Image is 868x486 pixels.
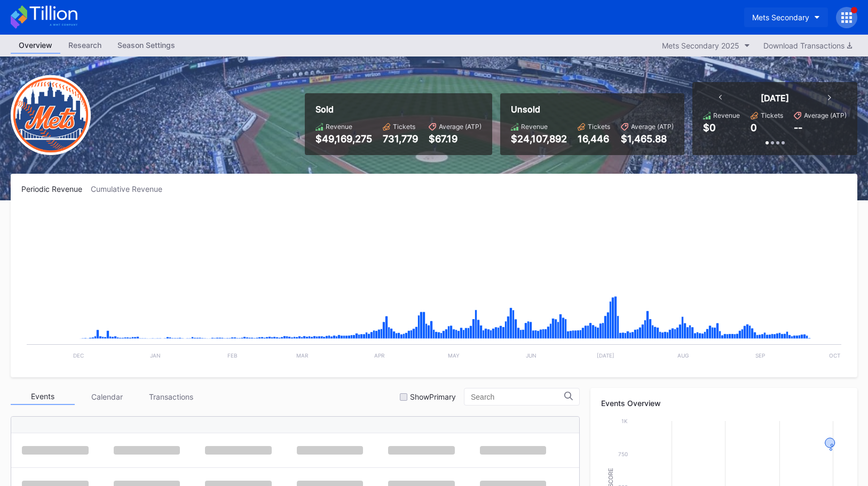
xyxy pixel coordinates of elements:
div: Events Overview [601,399,847,408]
text: [DATE] [597,352,614,359]
text: May [448,352,460,359]
text: Oct [829,352,840,359]
a: Research [60,37,109,54]
div: Revenue [521,123,548,131]
input: Search [471,393,564,401]
text: Jan [150,352,161,359]
div: Events [11,388,75,405]
div: Transactions [139,388,203,405]
text: Dec [73,352,84,359]
div: Average (ATP) [439,123,482,131]
div: Download Transactions [763,41,852,50]
svg: Chart title [21,207,847,367]
div: -- [794,122,802,133]
text: Mar [296,352,309,359]
text: Feb [227,352,238,359]
div: Calendar [75,388,139,405]
div: 0 [751,122,757,133]
div: $0 [703,122,716,133]
div: Sold [315,104,482,115]
div: Tickets [588,123,610,131]
div: Cumulative Revenue [91,184,171,193]
div: $24,107,892 [511,133,567,144]
div: 16,446 [578,133,610,144]
text: 1k [621,418,628,424]
div: 731,779 [383,133,418,144]
div: Revenue [713,111,740,119]
a: Overview [11,37,60,54]
div: Average (ATP) [631,123,674,131]
div: Tickets [761,111,783,119]
button: Download Transactions [758,38,857,53]
div: Unsold [511,104,674,115]
a: Season Settings [109,37,183,54]
button: Mets Secondary 2025 [657,38,755,53]
div: Show Primary [410,392,456,401]
div: $67.19 [429,133,482,144]
div: $49,169,275 [315,133,372,144]
button: Mets Secondary [744,7,828,27]
div: $1,465.88 [621,133,674,144]
img: New-York-Mets-Transparent.png [11,75,91,155]
text: Aug [677,352,689,359]
text: Sep [755,352,765,359]
div: Revenue [326,123,352,131]
text: 750 [618,451,628,457]
div: [DATE] [761,93,789,103]
div: Periodic Revenue [21,184,91,193]
div: Average (ATP) [804,111,847,119]
div: Mets Secondary 2025 [662,41,739,50]
text: Apr [374,352,385,359]
div: Research [60,37,109,53]
div: Mets Secondary [752,13,809,22]
div: Tickets [393,123,415,131]
div: Season Settings [109,37,183,53]
text: Jun [526,352,536,359]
